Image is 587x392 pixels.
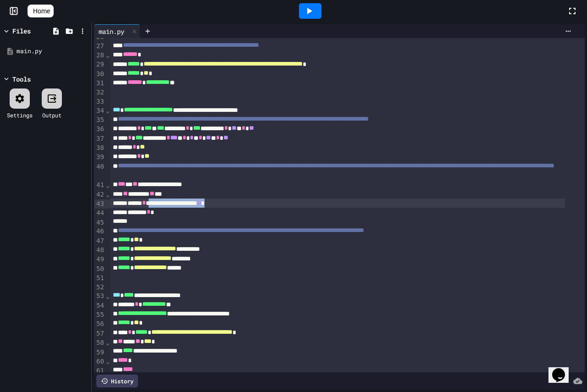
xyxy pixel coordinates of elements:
div: Tools [12,74,31,84]
div: 61 [94,366,105,375]
div: 40 [94,162,105,181]
div: 27 [94,42,105,51]
div: 30 [94,70,105,79]
span: Fold line [105,293,110,300]
span: Fold line [105,191,110,198]
div: 45 [94,218,105,227]
div: Files [12,26,31,36]
div: 55 [94,310,105,320]
a: Home [28,5,54,17]
div: main.py [17,47,88,56]
div: Settings [7,111,33,119]
iframe: chat widget [548,355,578,383]
div: 39 [94,153,105,162]
div: Output [42,111,61,119]
div: main.py [94,27,129,36]
div: 33 [94,97,105,106]
div: 53 [94,292,105,301]
div: 54 [94,301,105,310]
div: 57 [94,329,105,338]
div: 50 [94,265,105,274]
span: Home [33,6,50,16]
div: 35 [94,116,105,125]
div: 49 [94,255,105,264]
div: 28 [94,51,105,60]
div: 52 [94,283,105,292]
div: 51 [94,274,105,283]
div: 37 [94,134,105,144]
div: 59 [94,348,105,357]
div: 38 [94,144,105,153]
div: 29 [94,60,105,69]
span: Fold line [105,358,110,365]
div: 46 [94,227,105,236]
div: 42 [94,190,105,199]
div: 41 [94,181,105,190]
div: 44 [94,209,105,218]
div: 60 [94,357,105,366]
div: 56 [94,320,105,329]
div: History [96,375,138,387]
span: Fold line [105,339,110,346]
div: 58 [94,338,105,348]
div: 43 [94,199,105,209]
div: 32 [94,88,105,97]
span: Fold line [105,182,110,189]
div: 31 [94,79,105,88]
div: 36 [94,125,105,134]
span: Fold line [105,107,110,114]
div: 48 [94,246,105,255]
div: 47 [94,237,105,246]
div: 34 [94,106,105,116]
span: Fold line [105,51,110,59]
div: main.py [94,24,140,38]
